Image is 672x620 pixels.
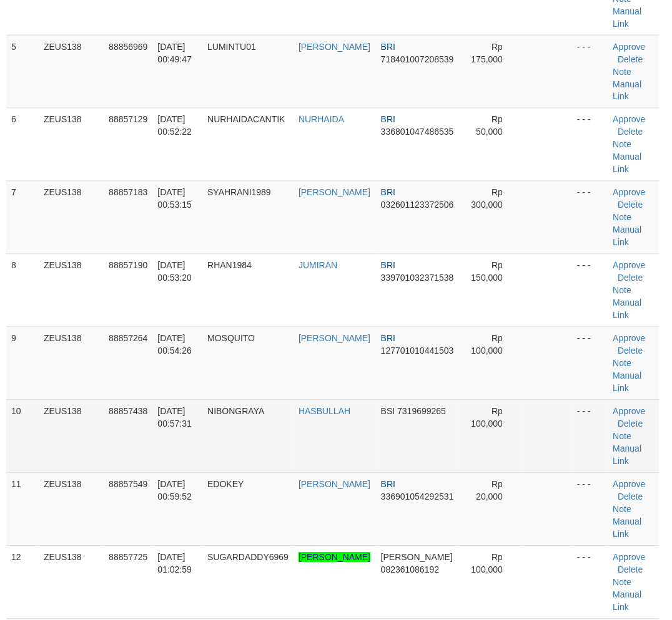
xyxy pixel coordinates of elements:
a: [PERSON_NAME] [299,480,370,490]
span: BRI [381,115,395,125]
span: [DATE] 00:49:47 [158,42,192,64]
span: [DATE] 00:57:31 [158,407,192,429]
span: Rp 50,000 [477,115,503,137]
a: Note [613,140,632,150]
a: NURHAIDA [299,115,344,125]
td: ZEUS138 [39,400,104,473]
span: 88857183 [109,188,147,198]
a: Manual Link [613,6,642,29]
td: 5 [6,35,39,108]
td: 11 [6,473,39,546]
a: JUMIRAN [299,261,337,271]
a: Manual Link [613,590,642,613]
a: Delete [618,492,643,502]
a: Note [613,67,632,77]
td: ZEUS138 [39,546,104,619]
td: - - - [572,35,608,108]
span: Rp 100,000 [472,334,503,356]
span: BRI [381,334,395,344]
a: Manual Link [613,225,642,248]
span: 88857725 [109,553,147,563]
span: Copy 718401007208539 to clipboard [381,54,454,64]
span: 88857438 [109,407,147,417]
a: Delete [618,127,643,137]
span: BRI [381,42,395,52]
span: MOSQUITO [207,334,255,344]
span: SYAHRANI1989 [207,188,271,198]
span: Copy 339701032371538 to clipboard [381,273,454,283]
a: Approve [613,115,646,125]
span: Copy 127701010441503 to clipboard [381,346,454,356]
a: Delete [618,419,643,429]
span: [DATE] 00:52:22 [158,115,192,137]
td: - - - [572,254,608,327]
a: Note [613,359,632,369]
a: Approve [613,261,646,271]
span: Copy 336801047486535 to clipboard [381,127,454,137]
span: BRI [381,188,395,198]
a: Delete [618,200,643,210]
td: ZEUS138 [39,35,104,108]
span: NURHAIDACANTIK [207,115,285,125]
span: BSI [381,407,395,417]
a: Manual Link [613,152,642,175]
a: Note [613,286,632,296]
td: ZEUS138 [39,108,104,181]
a: Manual Link [613,79,642,102]
a: Delete [618,273,643,283]
a: Approve [613,407,646,417]
a: Approve [613,553,646,563]
span: NIBONGRAYA [207,407,264,417]
td: - - - [572,473,608,546]
span: Rp 20,000 [477,480,503,502]
span: Copy 7319699265 to clipboard [397,407,446,417]
td: - - - [572,327,608,400]
span: Copy 032601123372506 to clipboard [381,200,454,210]
a: Note [613,432,632,442]
a: [PERSON_NAME] [299,188,370,198]
td: 6 [6,108,39,181]
span: 88857129 [109,115,147,125]
span: LUMINTU01 [207,42,256,52]
a: [PERSON_NAME] [299,334,370,344]
span: 88857190 [109,261,147,271]
td: - - - [572,546,608,619]
span: [PERSON_NAME] [381,553,453,563]
span: EDOKEY [207,480,244,490]
td: 12 [6,546,39,619]
td: 10 [6,400,39,473]
td: 8 [6,254,39,327]
span: BRI [381,261,395,271]
span: Rp 100,000 [472,407,503,429]
span: [DATE] 00:53:20 [158,261,192,283]
a: Delete [618,346,643,356]
td: ZEUS138 [39,473,104,546]
a: [PERSON_NAME] [299,553,370,563]
td: ZEUS138 [39,181,104,254]
span: Rp 300,000 [472,188,503,210]
span: Rp 150,000 [472,261,503,283]
span: SUGARDADDY6969 [207,553,289,563]
td: ZEUS138 [39,254,104,327]
a: Manual Link [613,371,642,394]
span: [DATE] 00:53:15 [158,188,192,210]
a: Approve [613,334,646,344]
span: Rp 175,000 [472,42,503,64]
a: Delete [618,54,643,64]
a: Approve [613,42,646,52]
a: Manual Link [613,517,642,540]
a: Note [613,213,632,223]
span: BRI [381,480,395,490]
a: Note [613,505,632,515]
span: Rp 100,000 [472,553,503,575]
a: HASBULLAH [299,407,350,417]
a: Approve [613,480,646,490]
a: [PERSON_NAME] [299,42,370,52]
td: 9 [6,327,39,400]
a: Delete [618,565,643,575]
a: Manual Link [613,298,642,321]
span: Copy 336901054292531 to clipboard [381,492,454,502]
span: 88856969 [109,42,147,52]
span: RHAN1984 [207,261,252,271]
span: [DATE] 00:54:26 [158,334,192,356]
